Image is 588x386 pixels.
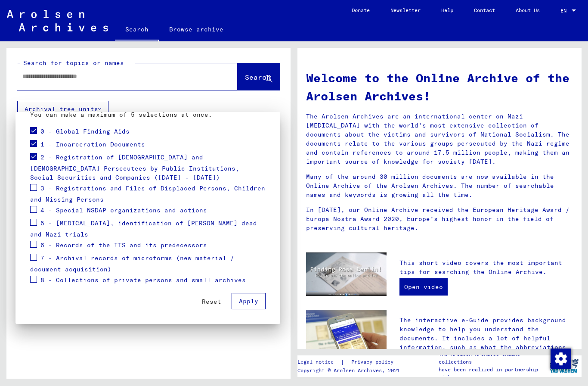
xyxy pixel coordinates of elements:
span: 5 - [MEDICAL_DATA], identification of [PERSON_NAME] dead and Nazi trials [30,219,257,239]
span: 6 - Records of the ITS and its predecessors [40,241,207,249]
img: Change consent [551,349,571,369]
span: 8 - Collections of private persons and small archives [40,276,246,284]
span: 2 - Registration of [DEMOGRAPHIC_DATA] and [DEMOGRAPHIC_DATA] Persecutees by Public Institutions,... [30,153,239,182]
span: Apply [239,297,258,305]
span: Reset [202,298,221,305]
span: 4 - Special NSDAP organizations and actions [40,206,207,214]
span: 7 - Archival records of microforms (new material / document acquisition) [30,254,234,274]
span: 3 - Registrations and Files of Displaced Persons, Children and Missing Persons [30,184,265,204]
button: Reset [195,294,228,309]
span: 0 - Global Finding Aids [40,128,130,135]
button: Apply [232,293,266,309]
span: 1 - Incarceration Documents [40,140,145,148]
p: You can make a maximum of 5 selections at once. [30,110,266,119]
div: Change consent [550,348,571,369]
